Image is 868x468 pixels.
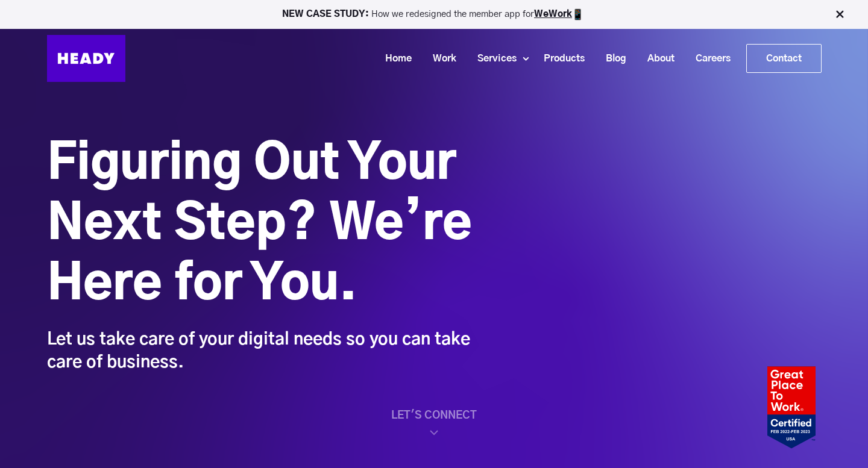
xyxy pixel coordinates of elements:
[5,8,863,20] p: How we redesigned the member app for
[418,48,462,70] a: Work
[632,48,681,70] a: About
[681,48,737,70] a: Careers
[462,48,523,70] a: Services
[767,366,816,449] img: Heady_2022_Certification_Badge 2
[529,48,591,70] a: Products
[572,8,584,20] img: app emoji
[427,425,441,440] img: home_scroll
[282,10,371,19] strong: NEW CASE STUDY:
[47,410,822,440] a: LET'S CONNECT
[47,134,475,315] h1: Figuring Out Your Next Step? We’re Here for You.
[747,45,821,72] a: Contact
[591,48,632,70] a: Blog
[370,48,418,70] a: Home
[47,35,125,82] img: Heady_Logo_Web-01 (1)
[47,328,475,374] div: Let us take care of your digital needs so you can take care of business.
[137,44,822,73] div: Navigation Menu
[534,10,572,19] a: WeWork
[834,8,846,20] img: Close Bar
